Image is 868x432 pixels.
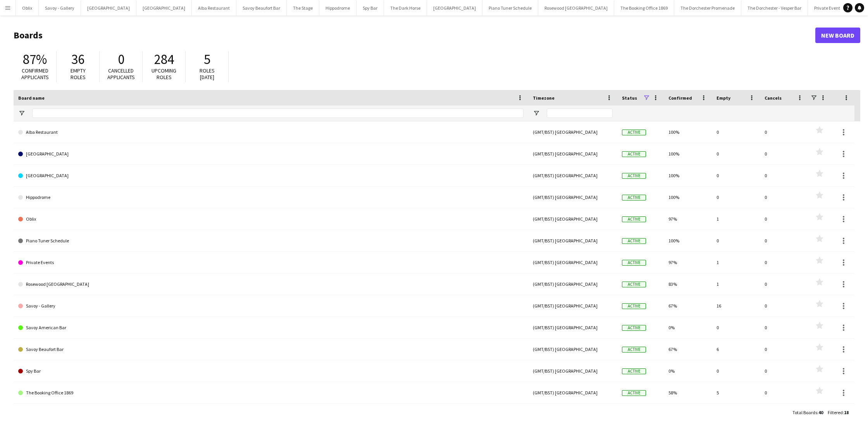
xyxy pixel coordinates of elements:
[18,404,524,425] a: The Dark Horse
[622,173,646,179] span: Active
[528,208,617,230] div: (GMT/BST) [GEOGRAPHIC_DATA]
[528,273,617,295] div: (GMT/BST) [GEOGRAPHIC_DATA]
[18,121,524,143] a: Alba Restaurant
[622,130,646,135] span: Active
[528,360,617,382] div: (GMT/BST) [GEOGRAPHIC_DATA]
[712,317,760,338] div: 0
[668,95,692,101] span: Confirmed
[528,230,617,251] div: (GMT/BST) [GEOGRAPHIC_DATA]
[18,360,524,382] a: Spy Bar
[712,208,760,230] div: 1
[760,339,808,360] div: 0
[427,0,482,16] button: [GEOGRAPHIC_DATA]
[716,95,730,101] span: Empty
[760,143,808,164] div: 0
[622,238,646,244] span: Active
[118,51,124,68] span: 0
[18,165,524,187] a: [GEOGRAPHIC_DATA]
[18,143,524,165] a: [GEOGRAPHIC_DATA]
[39,0,81,16] button: Savoy - Gallery
[23,51,47,68] span: 87%
[712,252,760,273] div: 1
[16,0,39,16] button: Oblix
[528,295,617,316] div: (GMT/BST) [GEOGRAPHIC_DATA]
[712,121,760,143] div: 0
[622,347,646,353] span: Active
[712,230,760,251] div: 0
[828,410,843,415] span: Filtered
[18,208,524,230] a: Oblix
[622,260,646,266] span: Active
[664,121,712,143] div: 100%
[622,282,646,287] span: Active
[528,187,617,208] div: (GMT/BST) [GEOGRAPHIC_DATA]
[664,230,712,251] div: 100%
[664,404,712,425] div: 0%
[664,317,712,338] div: 0%
[664,273,712,295] div: 83%
[760,208,808,230] div: 0
[792,410,817,415] span: Total Boards
[760,165,808,186] div: 0
[760,360,808,382] div: 0
[674,0,741,16] button: The Dorchester Promenade
[18,339,524,360] a: Savoy Beaufort Bar
[622,303,646,309] span: Active
[622,368,646,374] span: Active
[528,404,617,425] div: (GMT/BST) [GEOGRAPHIC_DATA]
[18,252,524,273] a: Private Events
[712,339,760,360] div: 6
[760,121,808,143] div: 0
[319,0,356,16] button: Hippodrome
[664,360,712,382] div: 0%
[712,404,760,425] div: 0
[384,0,427,16] button: The Dark Horse
[528,143,617,164] div: (GMT/BST) [GEOGRAPHIC_DATA]
[664,382,712,403] div: 58%
[21,67,49,81] span: Confirmed applicants
[533,110,540,117] button: Open Filter Menu
[712,295,760,316] div: 16
[765,95,782,101] span: Cancels
[538,0,614,16] button: Rosewood [GEOGRAPHIC_DATA]
[528,382,617,403] div: (GMT/BST) [GEOGRAPHIC_DATA]
[287,0,319,16] button: The Stage
[622,325,646,331] span: Active
[18,382,524,404] a: The Booking Office 1869
[528,165,617,186] div: (GMT/BST) [GEOGRAPHIC_DATA]
[200,67,215,81] span: Roles [DATE]
[152,67,176,81] span: Upcoming roles
[760,252,808,273] div: 0
[664,339,712,360] div: 67%
[760,317,808,338] div: 0
[664,143,712,164] div: 100%
[760,273,808,295] div: 0
[622,151,646,157] span: Active
[204,51,210,68] span: 5
[712,360,760,382] div: 0
[760,230,808,251] div: 0
[712,143,760,164] div: 0
[741,0,808,16] button: The Dorchester - Vesper Bar
[664,187,712,208] div: 100%
[14,29,815,41] h1: Boards
[818,410,823,415] span: 40
[154,51,174,68] span: 284
[760,187,808,208] div: 0
[81,0,136,16] button: [GEOGRAPHIC_DATA]
[533,95,555,101] span: Timezone
[712,382,760,403] div: 5
[614,0,674,16] button: The Booking Office 1869
[664,165,712,186] div: 100%
[18,230,524,252] a: Piano Tuner Schedule
[71,67,86,81] span: Empty roles
[815,28,860,43] a: New Board
[71,51,84,68] span: 36
[808,0,849,16] button: Private Events
[18,110,25,117] button: Open Filter Menu
[482,0,538,16] button: Piano Tuner Schedule
[792,405,823,420] div: :
[18,95,45,101] span: Board name
[18,187,524,208] a: Hippodrome
[712,187,760,208] div: 0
